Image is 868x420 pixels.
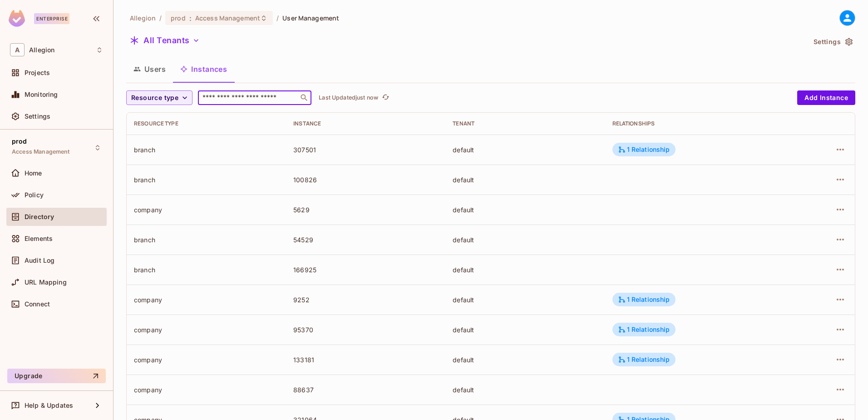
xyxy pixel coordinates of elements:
div: default [453,295,597,304]
span: Settings [25,113,50,120]
div: company [134,385,279,394]
div: Instance [293,120,438,127]
div: 1 Relationship [618,355,670,364]
div: 307501 [293,145,438,154]
span: Home [25,170,42,177]
div: default [453,205,597,214]
div: 1 Relationship [618,325,670,334]
div: default [453,385,597,394]
div: 95370 [293,325,438,334]
button: Settings [810,35,855,49]
div: company [134,295,279,304]
span: Audit Log [25,257,54,264]
span: Connect [25,300,50,308]
div: 133181 [293,355,438,364]
div: 54529 [293,235,438,244]
div: branch [134,175,279,184]
span: Directory [25,213,54,220]
span: prod [171,14,186,22]
div: 5629 [293,205,438,214]
div: 166925 [293,265,438,274]
span: A [10,43,25,56]
div: 100826 [293,175,438,184]
span: the active workspace [130,14,156,22]
span: Monitoring [25,91,58,98]
span: Elements [25,235,53,242]
span: Access Management [195,14,260,22]
span: : [189,15,192,22]
span: Policy [25,191,44,199]
span: Access Management [12,148,70,155]
span: Click to refresh data [378,92,391,103]
button: refresh [380,92,391,103]
button: Users [126,58,173,80]
span: Workspace: Allegion [29,46,54,54]
button: Resource type [126,90,192,105]
div: default [453,175,597,184]
div: company [134,325,279,334]
div: Resource type [134,120,279,127]
button: Upgrade [7,369,106,383]
div: default [453,265,597,274]
div: default [453,355,597,364]
div: Enterprise [34,13,69,24]
div: default [453,235,597,244]
span: refresh [382,93,390,102]
span: URL Mapping [25,279,67,286]
div: Relationships [612,120,780,127]
div: Tenant [453,120,597,127]
li: / [276,14,279,22]
p: Last Updated just now [319,94,378,101]
span: Projects [25,69,50,76]
button: All Tenants [126,33,203,48]
div: company [134,205,279,214]
button: Add Instance [797,90,855,105]
span: Help & Updates [25,402,73,409]
div: default [453,145,597,154]
button: Instances [173,58,234,80]
div: 88637 [293,385,438,394]
div: branch [134,145,279,154]
img: SReyMgAAAABJRU5ErkJggg== [9,10,25,27]
span: prod [12,138,27,145]
div: 9252 [293,295,438,304]
div: default [453,325,597,334]
div: 1 Relationship [618,145,670,154]
div: company [134,355,279,364]
span: Resource type [131,92,178,104]
div: branch [134,235,279,244]
div: 1 Relationship [618,295,670,304]
div: branch [134,265,279,274]
span: User Management [282,14,339,22]
li: / [159,14,162,22]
